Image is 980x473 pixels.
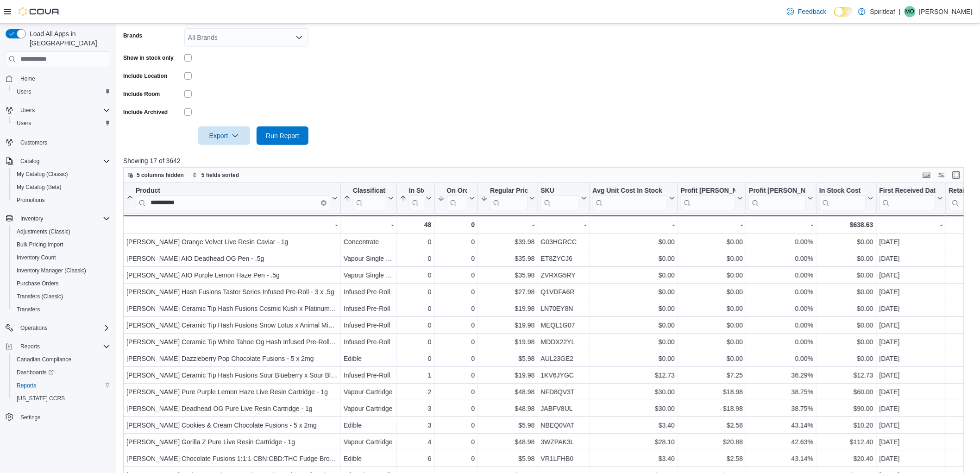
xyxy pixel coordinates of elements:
[681,253,743,264] div: $0.00
[593,270,675,281] div: $0.00
[126,353,338,364] div: [PERSON_NAME] Dazzleberry Pop Chocolate Fusions - 5 x 2mg
[353,187,386,210] div: Classification
[19,7,60,16] img: Cova
[681,370,743,381] div: $7.25
[593,336,675,347] div: $0.00
[126,236,338,247] div: [PERSON_NAME] Orange Velvet Live Resin Caviar - 1g
[26,29,110,48] span: Load All Apps in [GEOGRAPHIC_DATA]
[749,386,813,397] div: 38.75%
[438,386,475,397] div: 0
[137,171,184,179] span: 5 columns hidden
[819,219,873,230] div: $638.63
[344,187,394,210] button: Classification
[400,403,432,414] div: 3
[541,420,587,431] div: NBEQ0VAT
[593,320,675,331] div: $0.00
[20,324,48,332] span: Operations
[541,219,587,230] div: -
[409,187,424,196] div: In Stock Qty
[879,187,936,196] div: First Received Date
[481,253,534,264] div: $35.98
[9,366,114,379] a: Dashboards
[870,6,895,17] p: Spiritleaf
[17,293,63,300] span: Transfers (Classic)
[13,278,110,289] span: Purchase Orders
[123,90,160,98] label: Include Room
[481,420,534,431] div: $5.98
[438,336,475,347] div: 0
[6,68,110,448] nav: Complex example
[438,219,475,230] div: 0
[17,322,110,334] span: Operations
[198,126,250,145] button: Export
[438,370,475,381] div: 0
[879,386,943,397] div: [DATE]
[13,226,110,237] span: Adjustments (Classic)
[481,303,534,314] div: $19.98
[17,411,110,423] span: Settings
[2,410,114,424] button: Settings
[2,155,114,168] button: Catalog
[17,105,110,116] span: Users
[593,403,675,414] div: $30.00
[681,187,735,196] div: Profit [PERSON_NAME] ($)
[749,286,813,297] div: 0.00%
[344,353,394,364] div: Edible
[126,336,338,347] div: [PERSON_NAME] Ceramic Tip White Tahoe Og Hash Infused Pre-Roll - 1 x 1g
[13,252,60,263] a: Inventory Count
[344,420,394,431] div: Edible
[257,126,308,145] button: Run Report
[681,236,743,247] div: $0.00
[400,336,432,347] div: 0
[819,236,873,247] div: $0.00
[541,303,587,314] div: LN70EY8N
[2,104,114,117] button: Users
[17,280,59,287] span: Purchase Orders
[9,264,114,277] button: Inventory Manager (Classic)
[593,386,675,397] div: $30.00
[344,336,394,347] div: Infused Pre-Roll
[834,7,854,17] input: Dark Mode
[266,131,299,140] span: Run Report
[13,118,110,129] span: Users
[13,304,44,315] a: Transfers
[593,187,667,210] div: Avg Unit Cost In Stock
[438,420,475,431] div: 0
[819,187,866,210] div: In Stock Cost
[541,187,579,210] div: SKU
[905,6,914,17] span: MO
[126,270,338,281] div: [PERSON_NAME] AIO Purple Lemon Haze Pen - .5g
[9,238,114,251] button: Bulk Pricing Import
[879,370,943,381] div: [DATE]
[593,353,675,364] div: $0.00
[13,354,110,365] span: Canadian Compliance
[13,182,110,193] span: My Catalog (Beta)
[20,75,35,82] span: Home
[438,236,475,247] div: 0
[17,73,39,84] a: Home
[344,386,394,397] div: Vapour Cartridge
[879,320,943,331] div: [DATE]
[2,212,114,225] button: Inventory
[438,253,475,264] div: 0
[749,353,813,364] div: 0.00%
[13,393,110,404] span: Washington CCRS
[13,380,40,391] a: Reports
[13,367,57,378] a: Dashboards
[17,170,68,178] span: My Catalog (Classic)
[136,187,330,196] div: Product
[124,170,188,181] button: 5 columns hidden
[749,187,806,210] div: Profit Margin (%)
[9,117,114,130] button: Users
[9,392,114,405] button: [US_STATE] CCRS
[400,420,432,431] div: 3
[879,236,943,247] div: [DATE]
[749,236,813,247] div: 0.00%
[13,380,110,391] span: Reports
[819,187,866,196] div: In Stock Cost
[400,303,432,314] div: 0
[749,187,813,210] button: Profit [PERSON_NAME] (%)
[490,187,527,210] div: Regular Price
[438,187,475,210] button: On Order Qty
[17,137,51,148] a: Customers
